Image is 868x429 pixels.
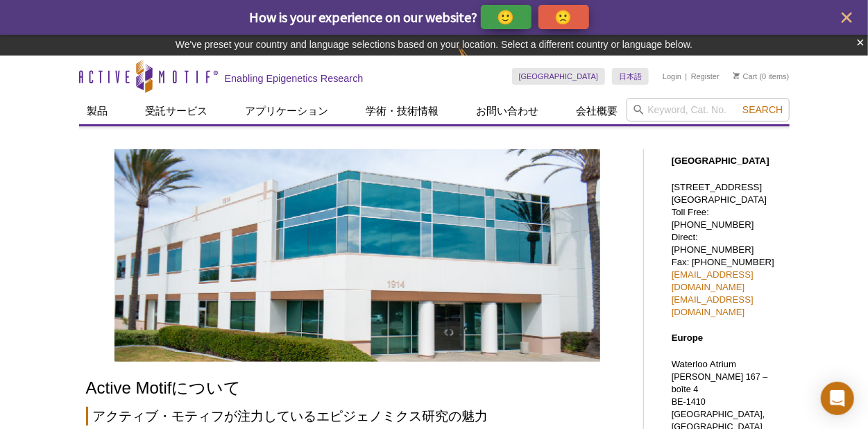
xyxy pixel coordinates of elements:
[237,98,337,124] a: アプリケーション
[672,181,783,319] p: [STREET_ADDRESS] [GEOGRAPHIC_DATA] Toll Free: [PHONE_NUMBER] Direct: [PHONE_NUMBER] Fax: [PHONE_N...
[137,98,216,124] a: 受託サービス
[691,71,720,81] a: Register
[250,8,478,26] span: How is your experience on our website?
[555,8,572,26] p: 🙁
[672,155,769,166] strong: [GEOGRAPHIC_DATA]
[733,68,790,85] li: (0 items)
[821,382,854,415] div: Open Intercom Messenger
[672,269,754,292] a: [EMAIL_ADDRESS][DOMAIN_NAME]
[225,72,364,85] h2: Enabling Epigenetics Research
[672,333,703,343] strong: Europe
[568,98,627,124] a: 会社概要
[733,71,758,81] a: Cart
[686,68,688,85] li: |
[733,72,740,79] img: Your Cart
[79,98,117,124] a: 製品
[86,379,629,399] h1: Active Motifについて
[672,294,754,317] a: [EMAIL_ADDRESS][DOMAIN_NAME]
[497,8,515,26] p: 🙂
[512,68,606,85] a: [GEOGRAPHIC_DATA]
[742,104,783,115] span: Search
[458,45,495,78] img: Change Here
[838,9,856,26] button: close
[663,71,681,81] a: Login
[627,98,790,121] input: Keyword, Cat. No.
[358,98,448,124] a: 学術・技術情報
[612,68,649,85] a: 日本語
[738,103,787,116] button: Search
[856,35,865,51] button: ×
[86,407,629,426] h2: アクティブ・モティフが注力しているエピジェノミクス研究の魅力
[468,98,547,124] a: お問い合わせ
